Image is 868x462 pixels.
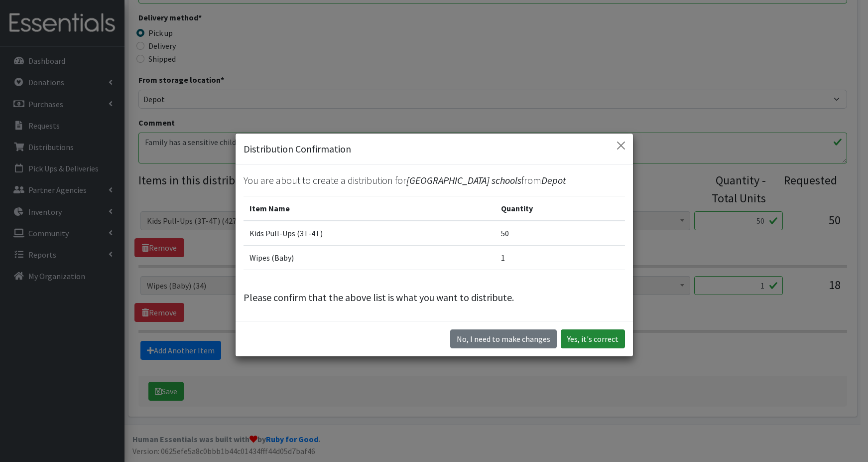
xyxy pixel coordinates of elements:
button: Yes, it's correct [561,329,625,348]
td: Wipes (Baby) [244,246,496,270]
button: No I need to make changes [450,329,557,348]
td: Kids Pull-Ups (3T-4T) [244,221,496,246]
p: Please confirm that the above list is what you want to distribute. [244,290,625,305]
p: You are about to create a distribution for from [244,173,625,188]
th: Quantity [495,196,624,221]
h5: Distribution Confirmation [244,142,351,156]
td: 1 [495,246,624,270]
td: 50 [495,221,624,246]
span: [GEOGRAPHIC_DATA] schools [406,174,521,186]
span: Depot [541,174,566,186]
th: Item Name [244,196,496,221]
button: Close [613,138,629,154]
